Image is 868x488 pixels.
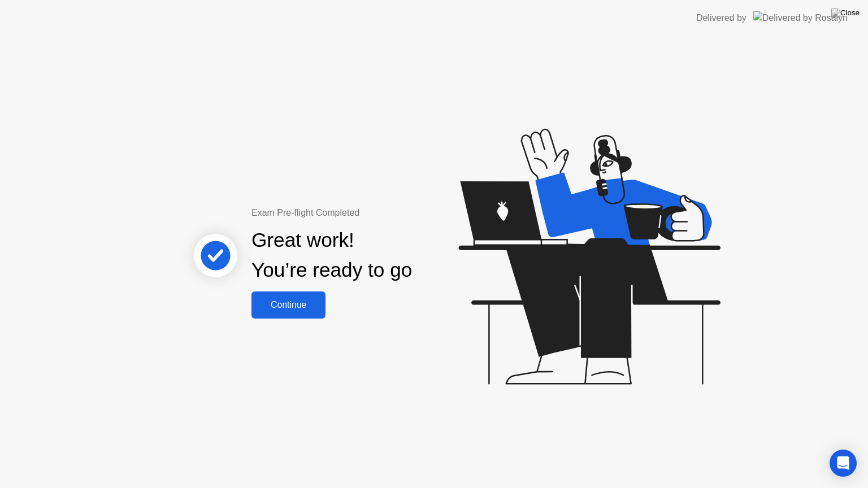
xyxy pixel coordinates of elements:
[753,11,848,24] img: Delivered by Rosalyn
[251,291,325,319] button: Continue
[696,11,747,25] div: Delivered by
[251,225,412,285] div: Great work! You’re ready to go
[831,8,860,18] img: Close
[255,300,322,310] div: Continue
[251,206,485,220] div: Exam Pre-flight Completed
[830,450,857,477] div: Open Intercom Messenger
